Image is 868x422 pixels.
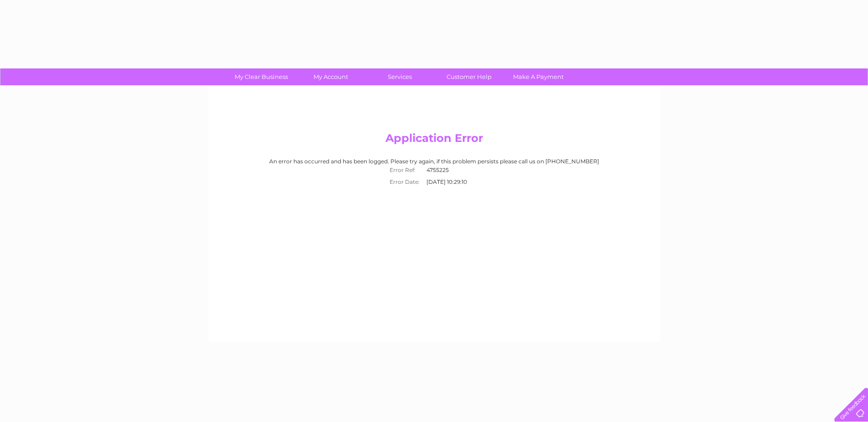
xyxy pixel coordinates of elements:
[224,68,299,85] a: My Clear Business
[431,68,507,85] a: Customer Help
[424,176,483,188] td: [DATE] 10:29:10
[501,68,576,85] a: Make A Payment
[217,132,651,149] h2: Application Error
[293,68,368,85] a: My Account
[424,164,483,176] td: 4755225
[385,176,424,188] th: Error Date:
[385,164,424,176] th: Error Ref:
[362,68,437,85] a: Services
[217,158,651,188] div: An error has occurred and has been logged. Please try again, if this problem persists please call...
